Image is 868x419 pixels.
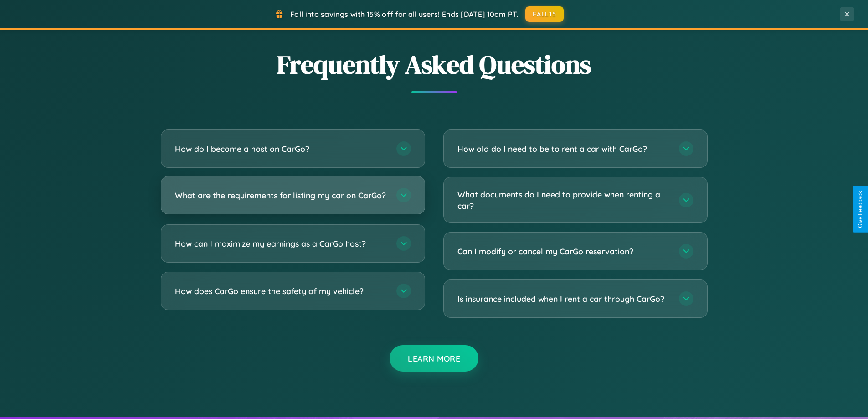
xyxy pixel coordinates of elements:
[525,6,564,22] button: FALL15
[390,345,478,372] button: Learn More
[457,143,670,155] h3: How old do I need to be to rent a car with CarGo?
[457,246,670,257] h3: Can I modify or cancel my CarGo reservation?
[857,191,863,228] div: Give Feedback
[175,285,387,297] h3: How does CarGo ensure the safety of my vehicle?
[175,143,387,155] h3: How do I become a host on CarGo?
[457,189,670,211] h3: What documents do I need to provide when renting a car?
[175,238,387,249] h3: How can I maximize my earnings as a CarGo host?
[457,293,670,305] h3: Is insurance included when I rent a car through CarGo?
[161,47,708,82] h2: Frequently Asked Questions
[175,190,387,201] h3: What are the requirements for listing my car on CarGo?
[290,10,519,19] span: Fall into savings with 15% off for all users! Ends [DATE] 10am PT.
